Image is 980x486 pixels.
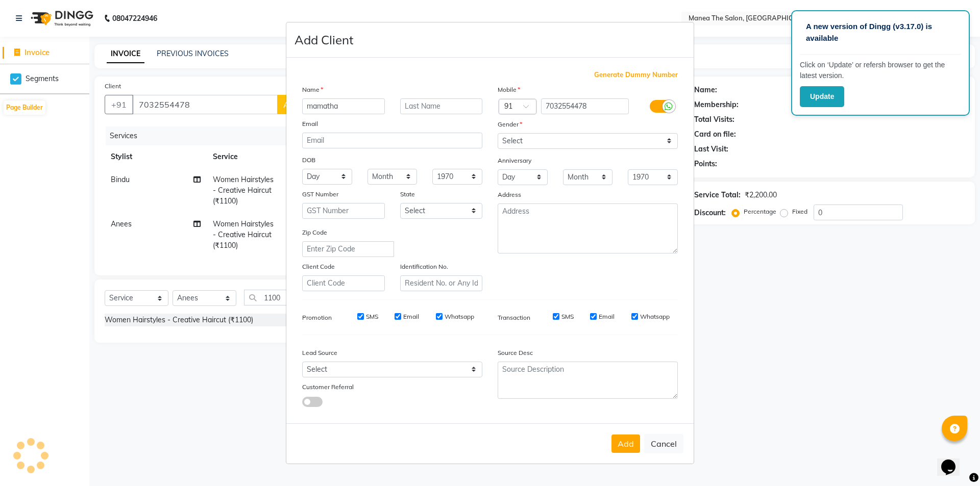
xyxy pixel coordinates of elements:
input: First Name [302,98,385,114]
label: Email [302,119,318,129]
label: State [400,190,415,199]
label: Lead Source [302,348,337,357]
label: Zip Code [302,228,327,237]
input: Client Code [302,275,385,291]
label: Gender [498,120,522,129]
input: Email [302,133,482,148]
button: Cancel [644,434,683,453]
p: A new version of Dingg (v3.17.0) is available [806,21,955,44]
label: Email [599,312,615,321]
label: Client Code [302,262,335,271]
label: Anniversary [498,156,531,165]
label: SMS [366,312,378,321]
label: Name [302,85,323,94]
span: Generate Dummy Number [594,70,678,80]
label: Source Desc [498,348,533,357]
input: Enter Zip Code [302,241,394,257]
label: Address [498,190,521,199]
label: Promotion [302,313,332,322]
input: Last Name [400,98,483,114]
iframe: chat widget [937,445,970,476]
button: Update [800,86,844,107]
label: Whatsapp [445,312,474,321]
input: Resident No. or Any Id [400,275,483,291]
h4: Add Client [295,31,353,49]
label: Whatsapp [640,312,670,321]
label: DOB [302,156,315,165]
button: Add [611,434,640,453]
label: Customer Referral [302,382,354,392]
label: SMS [561,312,574,321]
p: Click on ‘Update’ or refersh browser to get the latest version. [800,60,961,81]
label: Transaction [498,313,530,322]
label: Email [403,312,419,321]
label: Mobile [498,85,520,94]
input: GST Number [302,203,385,219]
input: Mobile [541,98,629,114]
label: Identification No. [400,262,448,271]
label: GST Number [302,190,338,199]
